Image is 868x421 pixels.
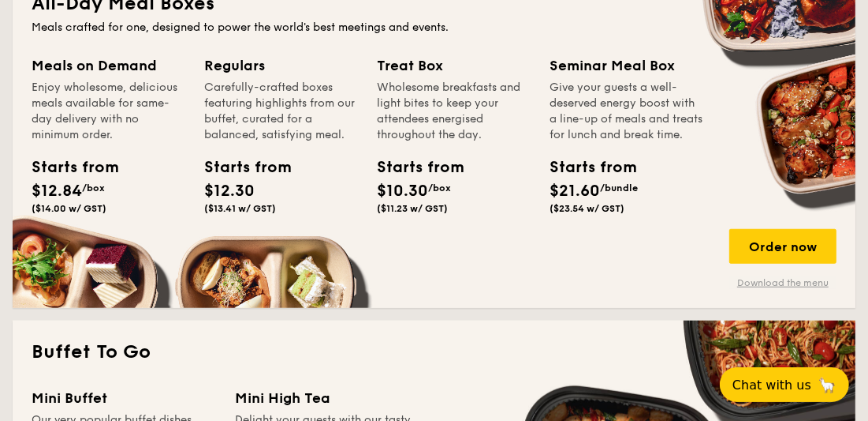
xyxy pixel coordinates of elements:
[720,367,849,402] button: Chat with us🦙
[428,182,451,194] span: /box
[377,203,448,214] span: ($11.23 w/ GST)
[204,156,275,179] div: Starts from
[549,156,620,179] div: Starts from
[32,80,185,143] div: Enjoy wholesome, delicious meals available for same-day delivery with no minimum order.
[82,182,105,194] span: /box
[32,340,836,365] h2: Buffet To Go
[32,203,106,214] span: ($14.00 w/ GST)
[549,80,703,143] div: Give your guests a well-deserved energy boost with a line-up of meals and treats for lunch and br...
[729,229,836,264] div: Order now
[549,182,600,201] span: $21.60
[235,387,419,409] div: Mini High Tea
[32,20,836,36] div: Meals crafted for one, designed to power the world's best meetings and events.
[204,55,358,77] div: Regulars
[32,156,102,179] div: Starts from
[377,80,531,143] div: Wholesome breakfasts and light bites to keep your attendees energised throughout the day.
[204,80,358,143] div: Carefully-crafted boxes featuring highlights from our buffet, curated for a balanced, satisfying ...
[32,182,82,201] span: $12.84
[732,378,811,393] span: Chat with us
[729,276,836,289] a: Download the menu
[204,203,276,214] span: ($13.41 w/ GST)
[377,55,531,77] div: Treat Box
[32,387,216,409] div: Mini Buffet
[32,55,185,77] div: Meals on Demand
[600,182,638,194] span: /bundle
[549,55,703,77] div: Seminar Meal Box
[549,203,624,214] span: ($23.54 w/ GST)
[377,156,448,179] div: Starts from
[818,376,836,394] span: 🦙
[204,182,255,201] span: $12.30
[377,182,428,201] span: $10.30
